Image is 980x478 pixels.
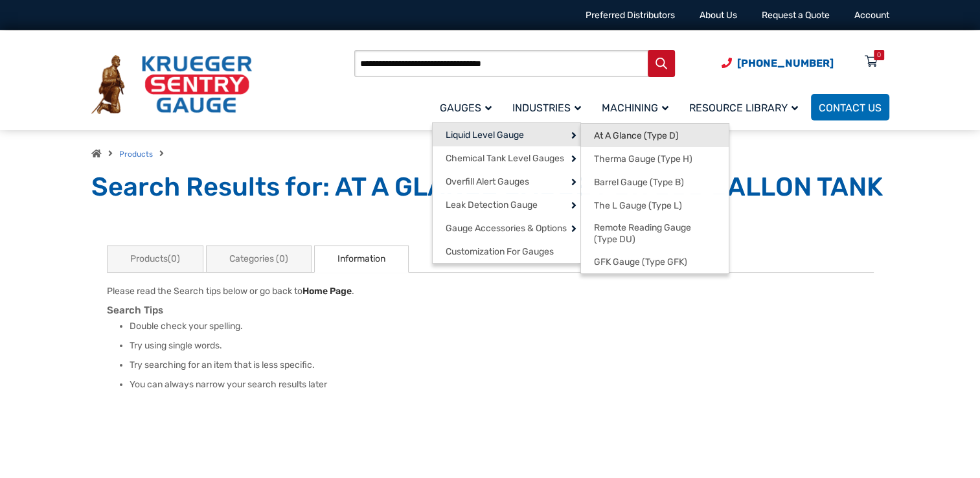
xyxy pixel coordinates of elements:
[91,171,889,203] h1: Search Results for: AT A GLANCE GAUGE FOR 300 GALLON TANK
[432,92,505,122] a: Gauges
[586,10,675,21] a: Preferred Distributors
[594,130,679,142] span: At A Glance (Type D)
[737,57,834,69] span: [PHONE_NUMBER]
[681,92,811,122] a: Resource Library
[446,246,554,258] span: Customization For Gauges
[302,286,352,297] a: Home Page
[700,10,737,21] a: About Us
[433,123,580,146] a: Liquid Level Gauge
[446,130,524,141] span: Liquid Level Gauge
[107,245,203,273] a: Products(0)
[581,124,729,147] a: At A Glance (Type D)
[581,217,729,250] a: Remote Reading Gauge (Type DU)
[594,177,684,188] span: Barrel Gauge (Type B)
[877,50,881,60] div: 0
[206,245,312,273] a: Categories (0)
[594,200,682,212] span: The L Gauge (Type L)
[762,10,830,21] a: Request a Quote
[594,92,681,122] a: Machining
[433,240,580,263] a: Customization For Gauges
[594,222,716,245] span: Remote Reading Gauge (Type DU)
[433,170,580,193] a: Overfill Alert Gauges
[314,245,409,273] a: Information
[130,378,874,391] li: You can always narrow your search results later
[433,193,580,216] a: Leak Detection Gauge
[512,102,581,114] span: Industries
[440,102,492,114] span: Gauges
[819,102,882,114] span: Contact Us
[581,170,729,194] a: Barrel Gauge (Type B)
[581,194,729,217] a: The L Gauge (Type L)
[505,92,594,122] a: Industries
[107,304,874,317] h3: Search Tips
[130,339,874,352] li: Try using single words.
[433,146,580,170] a: Chemical Tank Level Gauges
[446,153,564,165] span: Chemical Tank Level Gauges
[722,55,834,71] a: Phone Number (920) 434-8860
[689,102,798,114] span: Resource Library
[107,284,874,298] p: Please read the Search tips below or go back to .
[581,250,729,273] a: GFK Gauge (Type GFK)
[446,223,567,234] span: Gauge Accessories & Options
[811,94,889,120] a: Contact Us
[130,359,874,372] li: Try searching for an item that is less specific.
[602,102,668,114] span: Machining
[446,176,529,188] span: Overfill Alert Gauges
[119,150,153,159] a: Products
[581,147,729,170] a: Therma Gauge (Type H)
[594,154,692,165] span: Therma Gauge (Type H)
[433,216,580,240] a: Gauge Accessories & Options
[446,199,538,211] span: Leak Detection Gauge
[130,320,874,333] li: Double check your spelling.
[594,256,687,268] span: GFK Gauge (Type GFK)
[854,10,889,21] a: Account
[91,55,252,115] img: Krueger Sentry Gauge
